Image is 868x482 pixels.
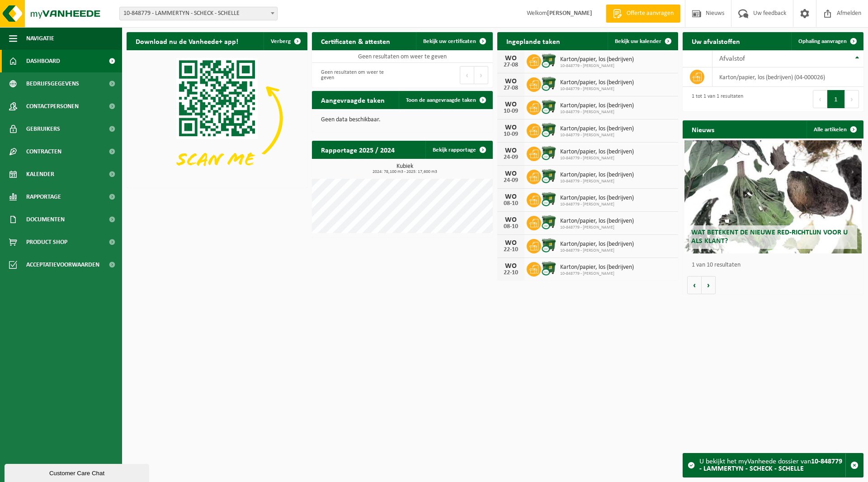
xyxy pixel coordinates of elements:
span: Toon de aangevraagde taken [406,97,476,103]
img: WB-1100-CU [541,53,557,68]
div: 08-10 [502,200,520,207]
span: Ophaling aanvragen [798,38,847,44]
span: Karton/papier, los (bedrijven) [560,79,634,86]
span: Bekijk uw kalender [615,38,661,44]
div: WO [502,239,520,247]
div: 10-09 [502,108,520,115]
div: 27-08 [502,85,520,91]
span: 10-848779 - [PERSON_NAME] [560,225,634,230]
button: Previous [460,66,474,84]
h2: Nieuws [683,120,723,138]
span: Karton/papier, los (bedrijven) [560,195,634,202]
span: Wat betekent de nieuwe RED-richtlijn voor u als klant? [691,229,848,245]
h2: Uw afvalstoffen [683,32,749,50]
div: WO [502,78,520,85]
span: 10-848779 - LAMMERTYN - SCHECK - SCHELLE [119,7,278,20]
span: Afvalstof [719,55,745,62]
span: Documenten [26,208,65,231]
button: Next [845,90,859,108]
strong: [PERSON_NAME] [547,10,592,17]
span: Verberg [271,38,291,44]
span: Gebruikers [26,118,60,140]
span: Bedrijfsgegevens [26,72,79,95]
span: Product Shop [26,231,67,253]
span: 10-848779 - [PERSON_NAME] [560,202,634,207]
div: WO [502,193,520,200]
span: Kalender [26,163,54,186]
a: Bekijk uw certificaten [416,32,492,50]
td: karton/papier, los (bedrijven) (04-000026) [712,67,863,87]
div: 27-08 [502,62,520,68]
span: Bekijk uw certificaten [423,38,476,44]
span: Contracten [26,140,61,163]
div: WO [502,55,520,62]
a: Wat betekent de nieuwe RED-richtlijn voor u als klant? [684,140,862,253]
button: Verberg [264,32,307,50]
img: WB-1100-CU [541,168,557,184]
a: Toon de aangevraagde taken [399,91,492,109]
span: 2024: 78,100 m3 - 2025: 17,600 m3 [316,170,493,174]
img: Download de VHEPlus App [127,50,307,186]
div: U bekijkt het myVanheede dossier van [699,453,845,477]
div: 08-10 [502,224,520,230]
button: Volgende [702,276,716,294]
img: WB-1100-CU [541,215,557,230]
span: Navigatie [26,27,54,50]
div: Geen resultaten om weer te geven [316,65,398,85]
span: 10-848779 - [PERSON_NAME] [560,133,634,138]
h2: Aangevraagde taken [312,91,394,109]
div: 22-10 [502,247,520,253]
p: 1 van 10 resultaten [692,262,859,268]
img: WB-1100-CU [541,76,557,91]
p: Geen data beschikbaar. [321,117,484,123]
button: Next [474,66,488,84]
span: Karton/papier, los (bedrijven) [560,172,634,179]
div: 1 tot 1 van 1 resultaten [687,89,743,109]
h3: Kubiek [316,163,493,174]
img: WB-1100-CU [541,261,557,276]
h2: Download nu de Vanheede+ app! [127,32,247,50]
a: Alle artikelen [807,120,863,138]
div: 24-09 [502,154,520,161]
span: 10-848779 - [PERSON_NAME] [560,63,634,69]
h2: Ingeplande taken [497,32,569,50]
span: 10-848779 - [PERSON_NAME] [560,156,634,161]
span: 10-848779 - [PERSON_NAME] [560,271,634,277]
a: Bekijk rapportage [425,141,492,159]
td: Geen resultaten om weer te geven [312,50,493,63]
div: WO [502,147,520,154]
iframe: chat widget [5,462,151,482]
h2: Certificaten & attesten [312,32,399,50]
a: Offerte aanvragen [606,5,680,23]
span: 10-848779 - [PERSON_NAME] [560,86,634,92]
span: Offerte aanvragen [624,9,676,18]
strong: 10-848779 - LAMMERTYN - SCHECK - SCHELLE [699,458,842,472]
img: WB-1100-CU [541,191,557,207]
span: Rapportage [26,186,61,208]
span: Dashboard [26,50,60,72]
button: Vorige [687,276,702,294]
div: WO [502,124,520,131]
span: Karton/papier, los (bedrijven) [560,125,634,133]
span: Karton/papier, los (bedrijven) [560,264,634,271]
span: Contactpersonen [26,95,79,118]
div: 22-10 [502,270,520,276]
img: WB-1100-CU [541,99,557,115]
img: WB-1100-CU [541,238,557,253]
div: 10-09 [502,131,520,138]
span: 10-848779 - [PERSON_NAME] [560,248,634,253]
button: Previous [813,90,827,108]
img: WB-1100-CU [541,122,557,138]
span: 10-848779 - [PERSON_NAME] [560,179,634,184]
span: Karton/papier, los (bedrijven) [560,218,634,225]
img: WB-1100-CU [541,145,557,161]
span: 10-848779 - LAMMERTYN - SCHECK - SCHELLE [120,7,277,20]
div: 24-09 [502,177,520,184]
div: WO [502,216,520,224]
span: Karton/papier, los (bedrijven) [560,56,634,63]
span: Acceptatievoorwaarden [26,253,99,276]
span: 10-848779 - [PERSON_NAME] [560,110,634,115]
h2: Rapportage 2025 / 2024 [312,141,404,158]
span: Karton/papier, los (bedrijven) [560,148,634,156]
